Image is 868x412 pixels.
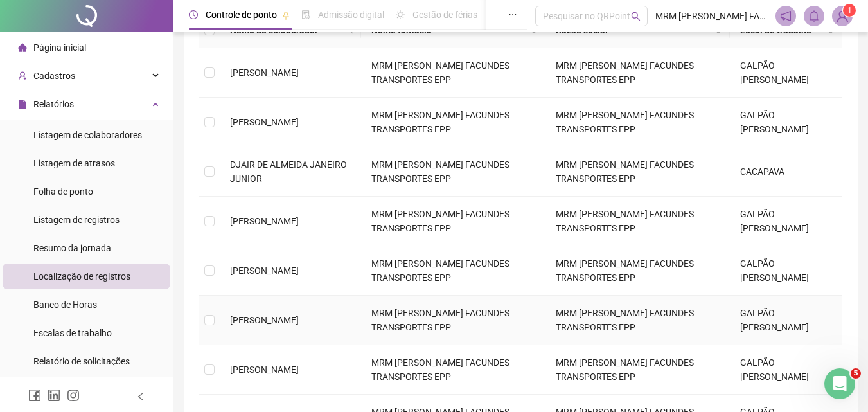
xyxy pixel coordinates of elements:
[824,368,855,399] iframe: Intercom live chat
[780,10,792,22] span: notification
[361,147,545,197] td: MRM [PERSON_NAME] FACUNDES TRANSPORTES EPP
[67,389,80,402] span: instagram
[851,368,861,379] span: 5
[48,389,60,402] span: linkedin
[730,197,842,246] td: GALPÃO [PERSON_NAME]
[730,147,842,197] td: CACAPAVA
[631,12,641,21] span: search
[545,98,730,147] td: MRM [PERSON_NAME] FACUNDES TRANSPORTES EPP
[361,246,545,296] td: MRM [PERSON_NAME] FACUNDES TRANSPORTES EPP
[412,10,477,20] span: Gestão de férias
[545,246,730,296] td: MRM [PERSON_NAME] FACUNDES TRANSPORTES EPP
[361,48,545,98] td: MRM [PERSON_NAME] FACUNDES TRANSPORTES EPP
[230,117,299,127] span: [PERSON_NAME]
[230,265,299,276] span: [PERSON_NAME]
[206,10,277,20] span: Controle de ponto
[833,6,852,26] img: 2823
[282,12,290,19] span: pushpin
[18,43,27,52] span: home
[361,296,545,345] td: MRM [PERSON_NAME] FACUNDES TRANSPORTES EPP
[18,100,27,109] span: file
[318,10,384,20] span: Admissão digital
[230,315,299,325] span: [PERSON_NAME]
[730,246,842,296] td: GALPÃO [PERSON_NAME]
[545,48,730,98] td: MRM [PERSON_NAME] FACUNDES TRANSPORTES EPP
[730,98,842,147] td: GALPÃO [PERSON_NAME]
[847,6,852,15] span: 1
[230,216,299,226] span: [PERSON_NAME]
[730,296,842,345] td: GALPÃO [PERSON_NAME]
[33,300,97,310] span: Banco de Horas
[33,71,75,81] span: Cadastros
[730,48,842,98] td: GALPÃO [PERSON_NAME]
[33,356,130,366] span: Relatório de solicitações
[136,392,145,401] span: left
[545,147,730,197] td: MRM [PERSON_NAME] FACUNDES TRANSPORTES EPP
[730,345,842,395] td: GALPÃO [PERSON_NAME]
[33,243,111,253] span: Resumo da jornada
[361,98,545,147] td: MRM [PERSON_NAME] FACUNDES TRANSPORTES EPP
[808,10,820,22] span: bell
[230,364,299,375] span: [PERSON_NAME]
[508,10,517,19] span: ellipsis
[33,215,120,225] span: Listagem de registros
[361,197,545,246] td: MRM [PERSON_NAME] FACUNDES TRANSPORTES EPP
[301,10,310,19] span: file-done
[396,10,405,19] span: sun
[33,42,86,53] span: Página inicial
[33,130,142,140] span: Listagem de colaboradores
[655,9,768,23] span: MRM [PERSON_NAME] FACUNDES TRANSPORTES EPP
[230,67,299,78] span: [PERSON_NAME]
[28,389,41,402] span: facebook
[843,4,856,17] sup: Atualize o seu contato no menu Meus Dados
[545,296,730,345] td: MRM [PERSON_NAME] FACUNDES TRANSPORTES EPP
[545,197,730,246] td: MRM [PERSON_NAME] FACUNDES TRANSPORTES EPP
[189,10,198,19] span: clock-circle
[18,71,27,80] span: user-add
[361,345,545,395] td: MRM [PERSON_NAME] FACUNDES TRANSPORTES EPP
[33,158,115,168] span: Listagem de atrasos
[545,345,730,395] td: MRM [PERSON_NAME] FACUNDES TRANSPORTES EPP
[230,159,347,184] span: DJAIR DE ALMEIDA JANEIRO JUNIOR
[33,271,130,282] span: Localização de registros
[33,99,74,109] span: Relatórios
[33,328,112,338] span: Escalas de trabalho
[33,186,93,197] span: Folha de ponto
